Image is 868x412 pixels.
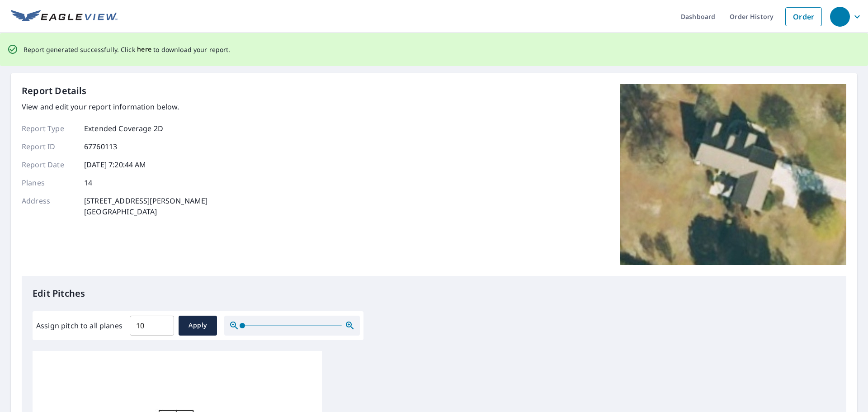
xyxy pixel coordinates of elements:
[22,84,87,98] p: Report Details
[24,44,231,55] p: Report generated successfully. Click to download your report.
[84,141,117,152] p: 67760113
[137,44,152,55] button: here
[785,7,822,26] a: Order
[84,159,146,170] p: [DATE] 7:20:44 AM
[22,123,76,134] p: Report Type
[36,320,123,331] label: Assign pitch to all planes
[22,159,76,170] p: Report Date
[130,313,174,338] input: 00.0
[186,320,210,331] span: Apply
[33,287,835,300] p: Edit Pitches
[84,177,92,188] p: 14
[84,123,163,134] p: Extended Coverage 2D
[22,101,208,112] p: View and edit your report information below.
[84,195,208,217] p: [STREET_ADDRESS][PERSON_NAME] [GEOGRAPHIC_DATA]
[22,141,76,152] p: Report ID
[179,316,217,336] button: Apply
[620,84,846,265] img: Top image
[22,177,76,188] p: Planes
[11,10,118,24] img: EV Logo
[22,195,76,217] p: Address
